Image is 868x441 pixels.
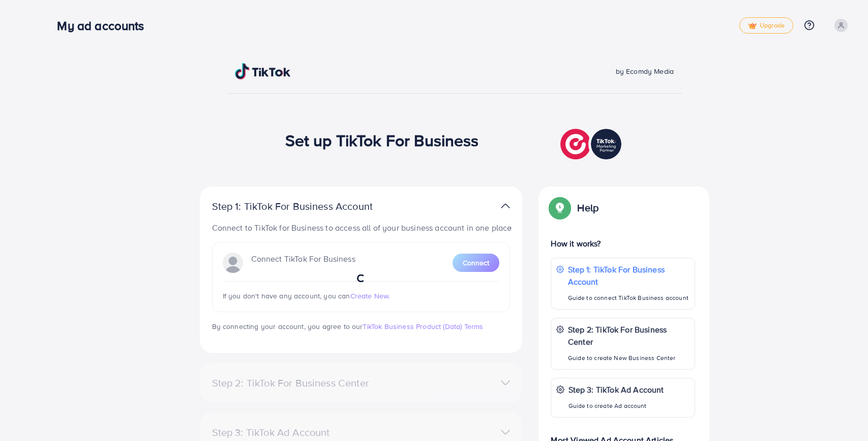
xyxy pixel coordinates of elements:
[568,263,690,288] p: Step 1: TikTok For Business Account
[568,352,690,364] p: Guide to create New Business Center
[568,400,664,412] p: Guide to create Ad account
[235,63,291,79] img: TikTok
[212,200,405,212] p: Step 1: TikTok For Business Account
[577,202,598,214] p: Help
[285,130,479,150] h1: Set up TikTok For Business
[57,18,152,33] h3: My ad accounts
[739,17,793,34] a: tickUpgrade
[568,323,690,348] p: Step 2: TikTok For Business Center
[560,126,624,162] img: TikTok partner
[616,66,674,76] span: by Ecomdy Media
[568,292,690,304] p: Guide to connect TikTok Business account
[551,237,695,250] p: How it works?
[501,199,510,213] img: TikTok partner
[551,199,569,217] img: Popup guide
[748,22,785,30] span: Upgrade
[568,383,664,396] p: Step 3: TikTok Ad Account
[748,22,757,30] img: tick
